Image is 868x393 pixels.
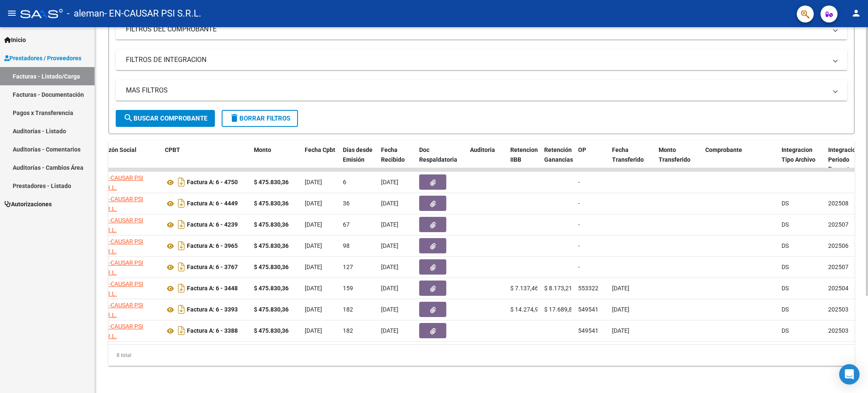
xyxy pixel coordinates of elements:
span: 549541 [578,306,598,313]
span: [DATE] [305,327,322,334]
strong: Factura A: 6 - 4239 [187,222,238,228]
div: 30714152234 [101,216,158,233]
span: [DATE] [381,327,398,334]
span: [DATE] [305,285,322,292]
strong: Factura A: 6 - 3393 [187,306,238,313]
mat-expansion-panel-header: MAS FILTROS [116,80,847,101]
datatable-header-cell: Monto [250,141,301,178]
span: - [578,179,580,185]
datatable-header-cell: Retencion IIBB [507,141,541,178]
mat-icon: delete [229,113,239,123]
span: Auditoria [470,146,495,153]
span: [DATE] [612,285,629,292]
i: Descargar documento [176,196,187,210]
i: Descargar documento [176,175,187,189]
strong: Factura A: 6 - 3388 [187,328,238,334]
datatable-header-cell: Fecha Cpbt [301,141,339,178]
strong: $ 475.830,36 [254,306,289,313]
span: 202507 [828,221,849,228]
i: Descargar documento [176,324,187,337]
div: 30714152234 [101,279,158,297]
span: $ 14.274,92 [510,306,542,313]
span: Fecha Recibido [381,146,405,163]
span: DS [782,327,789,334]
strong: Factura A: 6 - 4449 [187,200,238,207]
span: DS [782,285,789,292]
strong: $ 475.830,36 [254,221,289,228]
span: 202503 [828,306,849,313]
div: 8 total [108,345,854,366]
button: Borrar Filtros [222,110,298,127]
mat-panel-title: FILTROS DE INTEGRACION [126,55,827,65]
span: EN-CAUSAR PSI S.R.L. [101,281,143,297]
span: 36 [343,200,350,207]
span: [DATE] [381,264,398,270]
span: 6 [343,179,346,185]
strong: Factura A: 6 - 3767 [187,264,238,271]
div: 30714152234 [101,300,158,318]
datatable-header-cell: Razón Social [98,141,161,178]
span: Prestadores / Proveedores [4,53,81,63]
mat-expansion-panel-header: FILTROS DE INTEGRACION [116,50,847,70]
div: 30714152234 [101,173,158,191]
i: Descargar documento [176,218,187,231]
span: - [578,242,580,249]
strong: Factura A: 6 - 4750 [187,179,238,186]
div: 30714152234 [101,258,158,276]
span: DS [782,306,789,313]
span: CPBT [165,146,180,153]
span: DS [782,242,789,249]
strong: $ 475.830,36 [254,179,289,185]
span: - [578,200,580,207]
span: EN-CAUSAR PSI S.R.L. [101,217,143,233]
strong: $ 475.830,36 [254,285,289,292]
span: [DATE] [305,221,322,228]
span: [DATE] [381,221,398,228]
span: 182 [343,327,353,334]
span: EN-CAUSAR PSI S.R.L. [101,259,143,276]
span: Integracion Periodo Presentacion [828,146,864,173]
span: EN-CAUSAR PSI S.R.L. [101,323,143,340]
span: [DATE] [612,306,629,313]
span: Monto Transferido [659,146,690,163]
strong: $ 475.830,36 [254,327,289,334]
mat-icon: menu [7,8,17,18]
strong: Factura A: 6 - 3965 [187,243,238,250]
datatable-header-cell: Retención Ganancias [541,141,575,178]
span: EN-CAUSAR PSI S.R.L. [101,302,143,318]
span: 98 [343,242,350,249]
span: Días desde Emisión [343,146,373,163]
span: Fecha Cpbt [305,146,335,153]
span: [DATE] [381,179,398,185]
span: EN-CAUSAR PSI S.R.L. [101,174,143,191]
span: [DATE] [305,179,322,185]
span: Comprobante [705,146,742,153]
span: [DATE] [305,242,322,249]
strong: $ 475.830,36 [254,242,289,249]
span: Borrar Filtros [229,115,290,122]
datatable-header-cell: Comprobante [702,141,778,178]
span: $ 17.689,82 [544,306,576,313]
span: [DATE] [305,200,322,207]
span: - [578,264,580,270]
span: Fecha Transferido [612,146,644,163]
div: 30714152234 [101,194,158,212]
span: 159 [343,285,353,292]
mat-icon: search [123,113,134,123]
div: 30714152234 [101,237,158,255]
span: EN-CAUSAR PSI S.R.L. [101,238,143,255]
i: Descargar documento [176,281,187,295]
span: - EN-CAUSAR PSI S.R.L. [104,4,201,23]
span: [DATE] [381,200,398,207]
mat-expansion-panel-header: FILTROS DEL COMPROBANTE [116,19,847,39]
datatable-header-cell: Fecha Recibido [378,141,416,178]
strong: Factura A: 6 - 3448 [187,285,238,292]
span: 202507 [828,264,849,270]
span: Autorizaciones [4,199,52,209]
datatable-header-cell: Fecha Transferido [609,141,655,178]
span: EN-CAUSAR PSI S.R.L. [101,196,143,212]
span: Monto [254,146,271,153]
datatable-header-cell: Integracion Tipo Archivo [778,141,825,178]
span: DS [782,200,789,207]
span: 202503 [828,327,849,334]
